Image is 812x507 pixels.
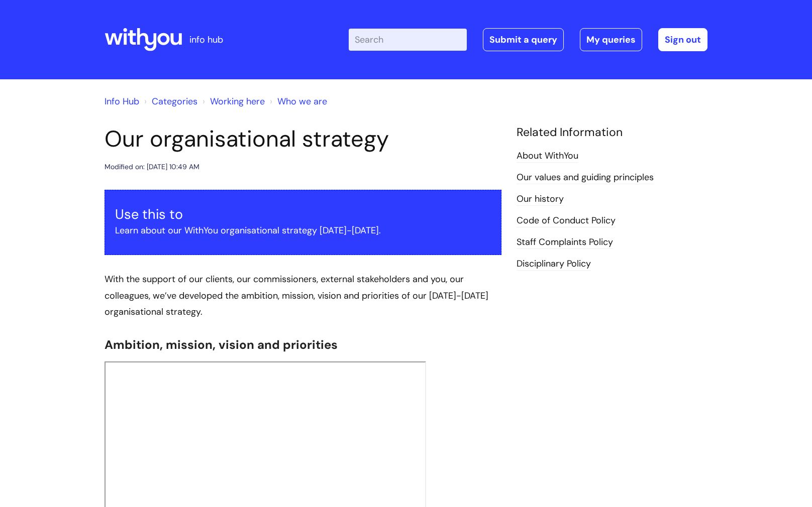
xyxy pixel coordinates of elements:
[517,258,591,271] a: Disciplinary Policy
[210,95,265,107] a: Working here
[483,28,564,51] a: Submit a query
[517,125,707,140] h4: Related Information
[349,28,707,51] div: | -
[105,161,199,173] div: Modified on: [DATE] 10:49 AM
[349,29,467,51] input: Search
[517,150,578,163] a: About WithYou
[105,337,338,352] span: Ambition, mission, vision and priorities
[658,28,707,51] a: Sign out
[277,95,327,107] a: Who we are
[517,171,654,184] a: Our values and guiding principles
[517,214,616,227] a: Code of Conduct Policy
[115,206,491,222] h3: Use this to
[517,193,564,206] a: Our history
[200,93,265,109] li: Working here
[267,93,327,109] li: Who we are
[115,222,491,238] p: Learn about our WithYou organisational strategy [DATE]-[DATE].
[152,95,197,107] a: Categories
[105,95,139,107] a: Info Hub
[189,32,223,48] p: info hub
[580,28,642,51] a: My queries
[142,93,197,109] li: Solution home
[105,125,501,153] h1: Our organisational strategy
[517,236,613,249] a: Staff Complaints Policy
[105,271,501,320] p: With the support of our clients, our commissioners, external stakeholders and you, our colleagues...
